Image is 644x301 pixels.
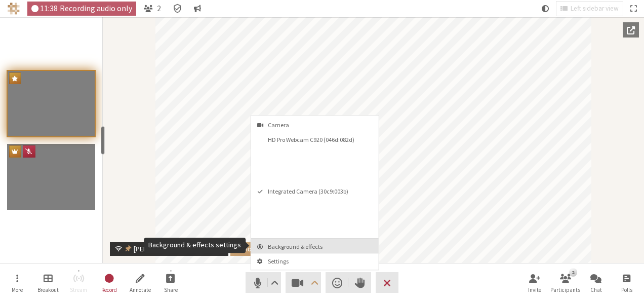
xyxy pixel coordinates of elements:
div: Camera [251,116,379,132]
span: Invite [528,287,541,293]
button: Open menu [3,269,31,296]
span: Record [101,287,117,293]
div: [PERSON_NAME] test account [130,244,226,254]
span: Share [164,287,178,293]
span: Settings [268,258,374,265]
span: Recording audio only [60,4,132,13]
section: Participant [103,17,644,263]
button: Open menu [308,272,321,293]
button: Raise hand [348,272,371,293]
span: Popout into another window [627,25,635,34]
img: Iotum [8,3,20,15]
div: 2 [569,268,577,276]
button: Start sharing [156,269,185,296]
button: Fullscreen [626,2,640,16]
button: Popout into another window [623,22,639,37]
div: Audio only [27,2,137,16]
button: Send a reaction [326,272,348,293]
span: 2 [157,4,161,13]
button: Meeting settings [251,253,379,270]
span: More [12,287,23,293]
span: Polls [621,287,632,293]
div: resize [101,126,105,155]
button: Open poll [613,269,641,296]
button: Using system theme [538,2,553,16]
button: Unable to start streaming without first stopping recording [64,269,93,296]
button: Open participant list [551,269,580,296]
span: Annotate [130,287,151,293]
span: Chat [590,287,602,293]
button: End or leave meeting [376,272,398,293]
span: Left sidebar view [571,5,619,13]
span: HD Pro Webcam C920 (046d:082d) [268,136,374,143]
span: Camera [268,122,374,128]
button: Open chat [582,269,610,296]
button: This user is spotlighted by the moderator [122,244,130,254]
button: Manage Breakout Rooms [34,269,62,296]
button: Change layout [556,2,623,16]
button: Integrated Camera (30c9:003b) [251,183,379,235]
span: Breakout [37,287,59,293]
button: Stop video (Alt+V) [286,272,321,293]
button: HD Pro Webcam C920 (046d:082d) [251,132,379,183]
span: Integrated Camera (30c9:003b) [268,188,374,195]
button: Open participant list [140,2,165,16]
button: Start annotating shared screen [126,269,154,296]
span: 11:38 [40,4,58,13]
span: Stream [70,287,87,293]
button: Invite participants (Alt+I) [520,269,549,296]
button: Mute (Alt+A) [246,272,281,293]
div: Meeting details Encryption enabled [169,2,186,16]
span: Participants [550,287,580,293]
span: Background & effects [268,243,374,250]
button: Background & effects settings [251,239,379,253]
button: Conversation [190,2,205,16]
button: Stop recording [95,269,124,296]
button: Remove spotlight [230,242,292,256]
button: Audio settings [268,272,280,293]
